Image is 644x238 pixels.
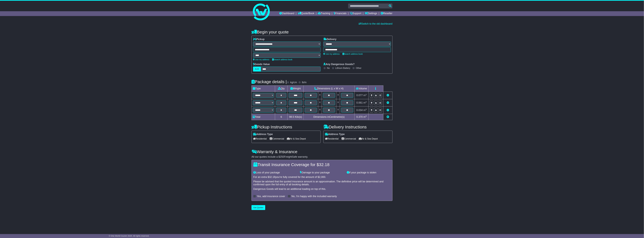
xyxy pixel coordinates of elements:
a: Reseller [381,11,392,16]
a: Switch to the old dashboard [359,22,392,25]
td: Total [252,114,275,120]
a: Remove this item [387,109,389,112]
sup: 3 [366,115,367,117]
span: 32.18 [269,176,275,178]
td: Dimensions in Centimetre(s) [304,114,355,120]
span: 0.077 [356,94,363,97]
h4: Warranty & Insurance [252,149,392,154]
span: 0.370 [356,115,363,118]
a: Search address book [272,58,292,61]
td: x [336,99,340,106]
a: Use my address [323,53,340,55]
div: If your package is stolen [345,171,392,174]
span: Residential [325,137,339,141]
div: Damage to your package [299,171,345,174]
span: © One World Courier 2025. All rights reserved. [109,235,149,237]
label: Address Type [253,133,273,136]
div: Loss of your package [252,171,299,174]
span: 2,000 [319,176,325,178]
span: 98.5 [289,115,294,118]
td: x [336,92,340,99]
td: x [318,92,322,99]
span: Commercial [341,137,356,141]
span: 0.034 [356,109,363,112]
label: lb/in [302,81,307,84]
a: Use my address [253,58,269,61]
label: No [327,67,330,69]
td: Type [252,86,275,92]
td: Qty [275,86,288,92]
h4: Begin your quote [252,30,392,34]
td: Kilo(s) [288,114,304,120]
span: m [363,115,367,118]
a: Dashboard [279,11,294,16]
a: Search address book [343,53,363,55]
a: Quote/Book [298,11,314,16]
h4: Pickup Instructions [252,125,321,129]
td: Volume [354,86,368,92]
label: Address Type [325,133,345,136]
a: Tracking [318,11,330,16]
div: All our quotes include a $ FreightSafe warranty. [252,155,392,158]
td: Dimensions (L x W x H) [304,86,355,92]
h4: Delivery Instructions [323,125,392,129]
td: x [318,99,322,106]
span: 250 [280,155,284,158]
a: Financials [334,11,347,16]
label: AUD [253,67,261,72]
label: Any Dangerous Goods? [323,63,355,66]
sup: 3 [366,94,367,96]
span: Air & Sea Depot [287,137,306,141]
span: Air & Sea Depot [359,137,378,141]
label: Yes, add insurance cover [257,195,285,198]
span: Commercial [269,137,284,141]
div: Dangerous Goods will lead to an additional loading on top of this. [253,188,391,191]
a: Remove this item [387,101,389,104]
sup: 3 [366,108,367,110]
td: 6 [275,114,288,120]
div: Please be advised that the quoted insurance amount is an approximation. The definitive price will... [253,180,391,186]
span: Residential [253,137,267,141]
button: Get Quotes [252,205,265,210]
td: x [318,106,322,114]
a: Remove this item [387,94,389,97]
label: Other [356,67,361,69]
a: Add new item [387,115,389,118]
span: m [363,94,367,97]
label: kg/cm [290,81,297,84]
a: Settings [365,11,377,16]
label: Lithium Battery [335,67,350,69]
td: Weight [288,86,304,92]
label: Pickup [253,38,265,41]
label: Goods Value [253,63,270,66]
span: 0.061 [356,101,363,104]
span: m [363,109,367,112]
h4: Transit Insurance Coverage for $ [253,162,391,167]
span: m [363,101,367,104]
label: Delivery [323,38,336,41]
a: Support [350,11,361,16]
td: x [336,106,340,114]
label: No, I'm happy with the included warranty [291,195,337,198]
div: For an extra $ you're fully covered for the amount of $ . [253,176,391,179]
h4: Package details | [252,79,287,84]
sup: 3 [366,101,367,103]
span: 32.18 [319,162,329,167]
